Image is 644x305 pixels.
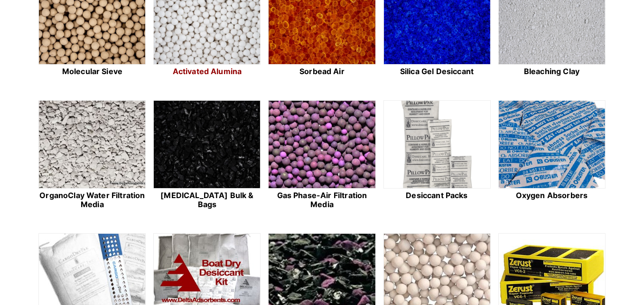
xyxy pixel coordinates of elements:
h2: Sorbead Air [268,67,375,76]
h2: Oxygen Absorbers [498,191,606,200]
h2: OrganoClay Water Filtration Media [38,191,146,209]
h2: Gas Phase-Air Filtration Media [268,191,375,209]
h2: [MEDICAL_DATA] Bulk & Bags [153,191,261,209]
h2: Desiccant Packs [383,191,491,200]
a: OrganoClay Water Filtration Media [38,100,146,210]
a: Oxygen Absorbers [498,100,606,210]
a: [MEDICAL_DATA] Bulk & Bags [153,100,261,210]
a: Desiccant Packs [383,100,491,210]
h2: Activated Alumina [153,67,261,76]
h2: Silica Gel Desiccant [383,67,491,76]
a: Gas Phase-Air Filtration Media [268,100,375,210]
h2: Molecular Sieve [38,67,146,76]
h2: Bleaching Clay [498,67,606,76]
